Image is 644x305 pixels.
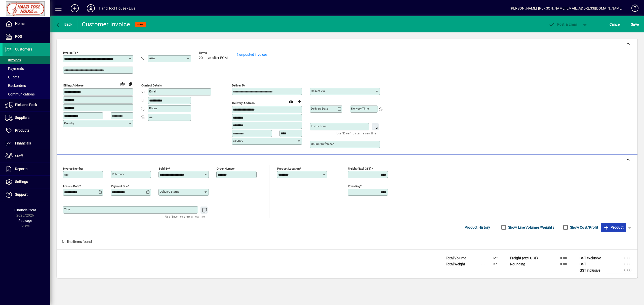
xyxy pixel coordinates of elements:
[15,103,37,107] span: Pick and Pack
[63,184,79,188] mat-label: Invoice date
[3,124,50,137] a: Products
[160,190,179,193] mat-label: Delivery status
[15,192,28,196] span: Support
[3,64,50,73] a: Payments
[149,57,155,60] mat-label: Attn
[3,90,50,98] a: Communications
[3,176,50,188] a: Settings
[463,223,492,232] button: Product History
[15,34,22,38] span: POS
[577,261,607,267] td: GST
[577,267,607,274] td: GST inclusive
[15,47,32,51] span: Customers
[569,225,598,230] label: Show Cost/Profit
[112,172,125,176] mat-label: Reference
[473,261,504,267] td: 0.0000 Kg
[337,130,376,136] mat-hint: Use 'Enter' to start a new line
[165,214,205,219] mat-hint: Use 'Enter' to start a new line
[64,121,74,125] mat-label: Country
[83,4,99,13] button: Profile
[5,84,26,88] span: Backorders
[546,20,580,29] button: Post & Email
[199,56,228,60] span: 20 days after EOM
[473,255,504,261] td: 0.0000 M³
[15,116,29,120] span: Suppliers
[15,167,27,171] span: Reports
[3,99,50,111] a: Pick and Pack
[3,137,50,150] a: Financials
[111,184,128,188] mat-label: Payment due
[63,167,83,170] mat-label: Invoice number
[548,22,578,26] span: ost & Email
[137,23,144,26] span: NEW
[295,97,303,106] button: Choose address
[601,223,626,232] button: Product
[232,84,245,87] mat-label: Deliver To
[3,30,50,43] a: POS
[577,255,607,261] td: GST exclusive
[5,67,24,71] span: Payments
[149,107,157,110] mat-label: Phone
[287,97,295,105] a: View on map
[159,167,169,170] mat-label: Sold by
[15,22,24,26] span: Home
[82,20,130,28] div: Customer Invoice
[3,56,50,64] a: Invoices
[5,75,19,79] span: Quotes
[508,261,543,267] td: Rounding
[348,184,360,188] mat-label: Rounding
[5,92,35,96] span: Communications
[607,255,637,261] td: 0.00
[3,150,50,163] a: Staff
[508,255,543,261] td: Freight (excl GST)
[118,80,127,88] a: View on map
[348,167,371,170] mat-label: Freight (excl GST)
[149,90,156,93] mat-label: Email
[603,223,624,231] span: Product
[628,1,638,17] a: Knowledge Base
[18,219,32,223] span: Package
[5,58,21,62] span: Invoices
[54,20,74,29] button: Back
[3,112,50,124] a: Suppliers
[608,20,622,29] button: Cancel
[99,4,135,12] div: Hand Tool House - Live
[15,180,28,184] span: Settings
[311,124,326,128] mat-label: Instructions
[557,22,559,26] span: P
[607,261,637,267] td: 0.00
[543,261,573,267] td: 0.00
[507,225,554,230] label: Show Line Volumes/Weights
[443,255,473,261] td: Total Volume
[3,81,50,90] a: Backorders
[127,80,135,88] button: Copy to Delivery address
[67,4,83,13] button: Add
[14,208,36,212] span: Financial Year
[631,20,639,28] span: ave
[311,107,328,110] mat-label: Delivery date
[3,18,50,30] a: Home
[311,142,334,146] mat-label: Courier Reference
[3,163,50,175] a: Reports
[233,139,243,142] mat-label: Country
[510,4,623,12] div: [PERSON_NAME] [PERSON_NAME][EMAIL_ADDRESS][DOMAIN_NAME]
[610,20,621,28] span: Cancel
[15,141,31,145] span: Financials
[15,128,29,132] span: Products
[236,53,267,57] a: 2 unposted invoices
[56,22,72,26] span: Back
[543,255,573,261] td: 0.00
[465,223,490,231] span: Product History
[351,107,369,110] mat-label: Delivery time
[277,167,300,170] mat-label: Product location
[15,154,23,158] span: Staff
[64,208,70,211] mat-label: Title
[607,267,637,274] td: 0.00
[443,261,473,267] td: Total Weight
[630,20,640,29] button: Save
[63,51,76,55] mat-label: Invoice To
[3,73,50,81] a: Quotes
[631,22,633,26] span: S
[311,89,325,93] mat-label: Deliver via
[50,20,78,29] app-page-header-button: Back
